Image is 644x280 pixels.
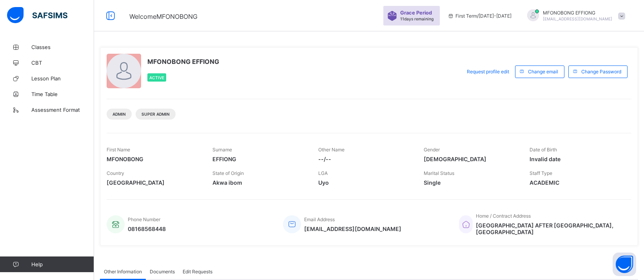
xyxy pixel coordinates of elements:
span: [GEOGRAPHIC_DATA] [107,179,201,186]
span: [EMAIL_ADDRESS][DOMAIN_NAME] [304,225,401,232]
span: Super Admin [141,112,170,116]
span: State of Origin [212,170,244,176]
span: Akwa ibom [212,179,307,186]
button: Open asap [613,253,636,276]
img: sticker-purple.71386a28dfed39d6af7621340158ba97.svg [387,11,397,21]
span: Gender [424,147,440,153]
span: Staff Type [530,170,552,176]
span: Other Information [104,269,142,275]
span: Date of Birth [530,147,557,153]
div: MFONOBONGEFFIONG [519,9,629,22]
span: Change email [528,69,558,75]
span: Home / Contract Address [476,213,531,219]
span: ACADEMIC [530,179,624,186]
span: CBT [31,60,94,66]
span: Time Table [31,91,94,97]
span: Active [149,75,164,80]
span: Change Password [581,69,621,75]
span: Surname [212,147,232,153]
span: [GEOGRAPHIC_DATA] AFTER [GEOGRAPHIC_DATA], [GEOGRAPHIC_DATA] [476,222,624,235]
span: 11 days remaining [400,16,434,21]
span: MFONOBONG [107,156,201,162]
span: Edit Requests [183,269,212,275]
span: [DEMOGRAPHIC_DATA] [424,156,518,162]
span: Invalid date [530,156,624,162]
span: Request profile edit [467,69,509,75]
span: Documents [150,269,175,275]
span: Welcome MFONOBONG [129,13,198,20]
span: Marital Status [424,170,454,176]
span: Phone Number [128,216,160,222]
span: [EMAIL_ADDRESS][DOMAIN_NAME] [543,16,612,21]
span: Lesson Plan [31,75,94,82]
span: Email Address [304,216,335,222]
span: LGA [318,170,328,176]
span: Single [424,179,518,186]
span: Uyo [318,179,412,186]
span: Assessment Format [31,107,94,113]
span: Classes [31,44,94,50]
span: Admin [112,112,126,116]
span: EFFIONG [212,156,307,162]
span: Country [107,170,124,176]
span: session/term information [448,13,512,19]
span: 08168568448 [128,225,166,232]
span: Other Name [318,147,345,153]
span: --/-- [318,156,412,162]
span: MFONOBONG EFFIONG [543,10,612,16]
span: MFONOBONG EFFIONG [147,58,219,65]
img: safsims [7,7,67,24]
span: First Name [107,147,130,153]
span: Grace Period [400,10,432,16]
span: Help [31,261,94,267]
